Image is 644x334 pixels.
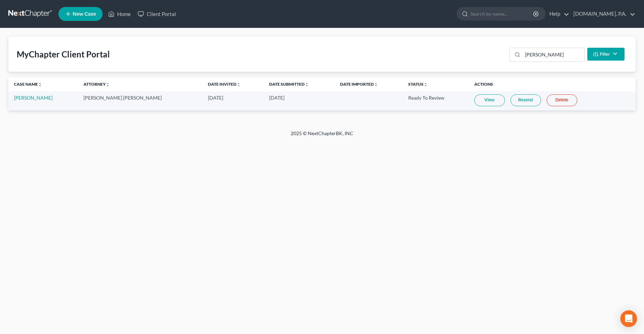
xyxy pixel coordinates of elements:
input: Search... [523,48,584,61]
i: unfold_more [305,83,309,87]
a: Date Invitedunfold_more [208,81,241,87]
i: unfold_more [106,83,110,87]
span: [DATE] [208,95,223,101]
i: unfold_more [236,83,241,87]
i: unfold_more [374,83,378,87]
a: Resend [510,94,541,106]
i: unfold_more [38,83,42,87]
a: Client Portal [134,8,179,20]
a: Help [546,8,569,20]
td: [PERSON_NAME] [PERSON_NAME] [78,91,203,110]
a: Delete [547,94,577,106]
td: Ready To Review [403,91,469,110]
span: New Case [73,11,96,17]
div: MyChapter Client Portal [17,49,110,60]
th: Actions [469,77,636,91]
a: [DOMAIN_NAME], P.A. [570,8,635,20]
i: unfold_more [424,83,428,87]
div: 2025 © NextChapterBK, INC [124,130,520,142]
a: Statusunfold_more [408,81,428,87]
a: Date Submittedunfold_more [269,81,309,87]
button: Filter [587,48,625,61]
div: Open Intercom Messenger [620,310,637,327]
input: Search by name... [470,7,534,20]
a: View [474,94,505,106]
a: Case Nameunfold_more [14,81,42,87]
span: [DATE] [269,95,284,101]
a: Date Importedunfold_more [340,81,378,87]
a: [PERSON_NAME] [14,95,53,101]
a: Attorneyunfold_more [83,81,110,87]
a: Home [105,8,134,20]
